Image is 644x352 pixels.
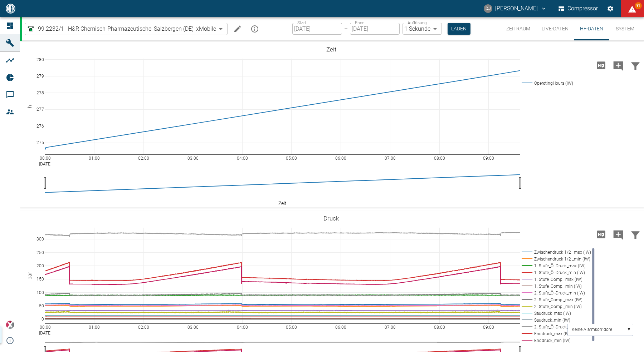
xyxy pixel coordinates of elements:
[592,61,610,68] span: Hohe Auflösung
[627,56,644,75] button: Daten filtern
[536,17,574,40] button: Live-Daten
[501,17,536,40] button: Zeitraum
[5,4,16,13] img: logo
[483,2,548,15] button: david.jasper@nea-x.de
[627,225,644,244] button: Daten filtern
[604,2,617,15] button: Einstellungen
[557,2,600,15] button: Compressor
[610,56,627,75] button: Kommentar hinzufügen
[297,20,306,26] label: Start
[402,23,442,35] div: 1 Sekunde
[292,23,342,35] input: DD.MM.YYYY
[408,20,427,26] label: Auflösung
[572,327,612,332] text: Keine Alarmkorridore
[6,321,14,329] img: Xplore Logo
[26,25,216,33] a: 99.2232/1_ H&R Chemisch-Pharmazeutische_Salzbergen (DE)_xMobile
[344,25,348,33] p: –
[230,22,245,36] button: Machine bearbeiten
[609,17,641,40] button: System
[355,20,364,26] label: Ende
[248,22,262,36] button: mission info
[610,225,627,244] button: Kommentar hinzufügen
[484,4,492,13] div: DJ
[635,2,642,9] span: 91
[448,23,470,35] button: Laden
[592,230,610,237] span: Hohe Auflösung
[574,17,609,40] button: HF-Daten
[38,25,216,33] span: 99.2232/1_ H&R Chemisch-Pharmazeutische_Salzbergen (DE)_xMobile
[350,23,400,35] input: DD.MM.YYYY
